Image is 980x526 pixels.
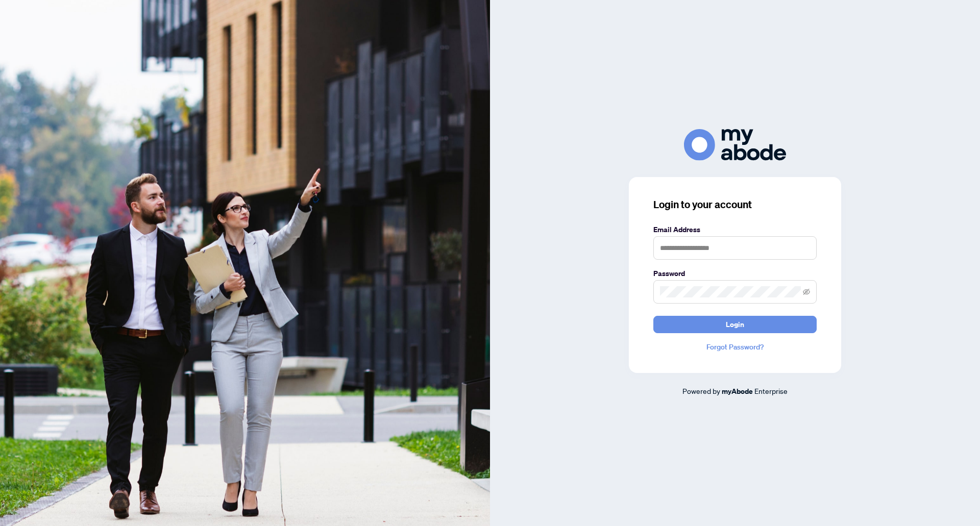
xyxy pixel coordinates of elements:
[653,197,817,212] h3: Login to your account
[722,386,753,397] a: myAbode
[684,129,786,160] img: ma-logo
[653,316,817,333] button: Login
[726,316,744,333] span: Login
[682,386,720,395] span: Powered by
[653,268,817,279] label: Password
[754,386,788,395] span: Enterprise
[653,341,817,353] a: Forgot Password?
[653,224,817,235] label: Email Address
[803,288,810,295] span: eye-invisible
